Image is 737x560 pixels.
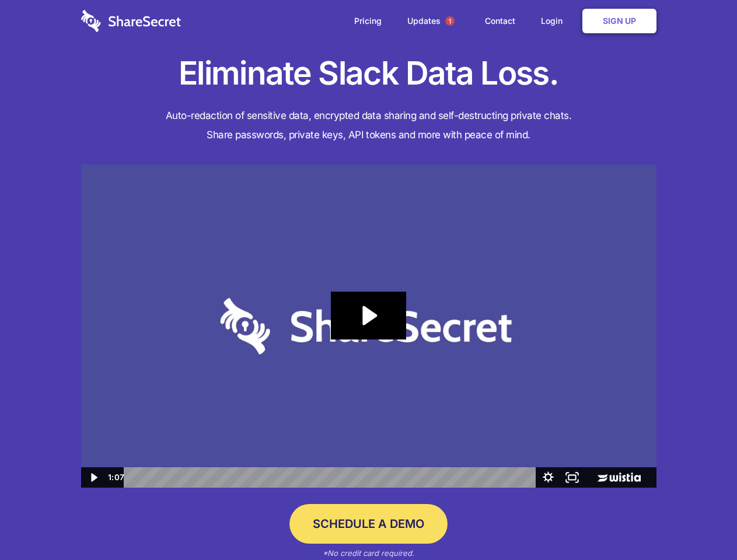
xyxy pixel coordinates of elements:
img: logo-wordmark-white-trans-d4663122ce5f474addd5e946df7df03e33cb6a1c49d2221995e7729f52c070b2.svg [81,10,181,32]
h4: Auto-redaction of sensitive data, encrypted data sharing and self-destructing private chats. Shar... [81,106,656,145]
h1: Eliminate Slack Data Loss. [81,52,656,94]
a: Contact [473,3,527,39]
img: Sharesecret [81,164,656,488]
a: Pricing [343,3,393,39]
a: Login [529,3,580,39]
button: Play Video [81,467,105,488]
iframe: Drift Widget Chat Controller [679,502,723,546]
